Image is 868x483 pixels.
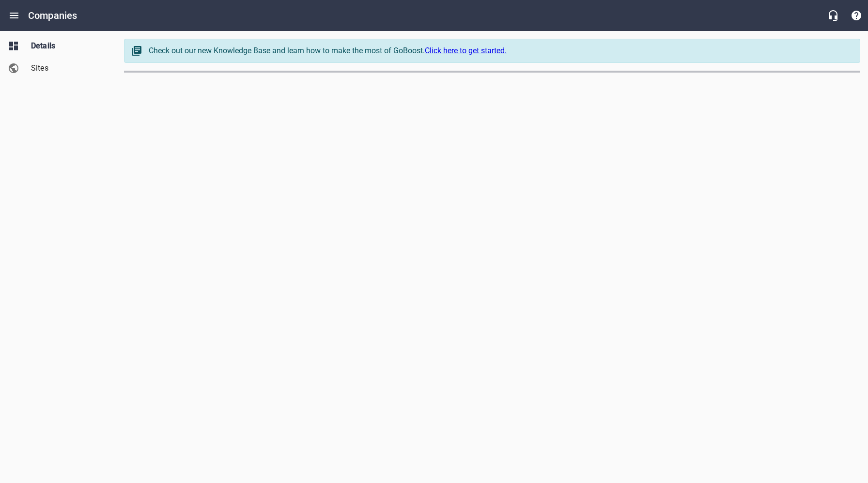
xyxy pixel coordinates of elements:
[31,62,105,74] span: Sites
[31,40,105,52] span: Details
[2,4,26,27] button: Open drawer
[845,4,868,27] button: Support Portal
[28,8,77,23] h6: Companies
[425,46,507,55] a: Click here to get started.
[821,4,845,27] button: Live Chat
[149,45,850,57] div: Check out our new Knowledge Base and learn how to make the most of GoBoost.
